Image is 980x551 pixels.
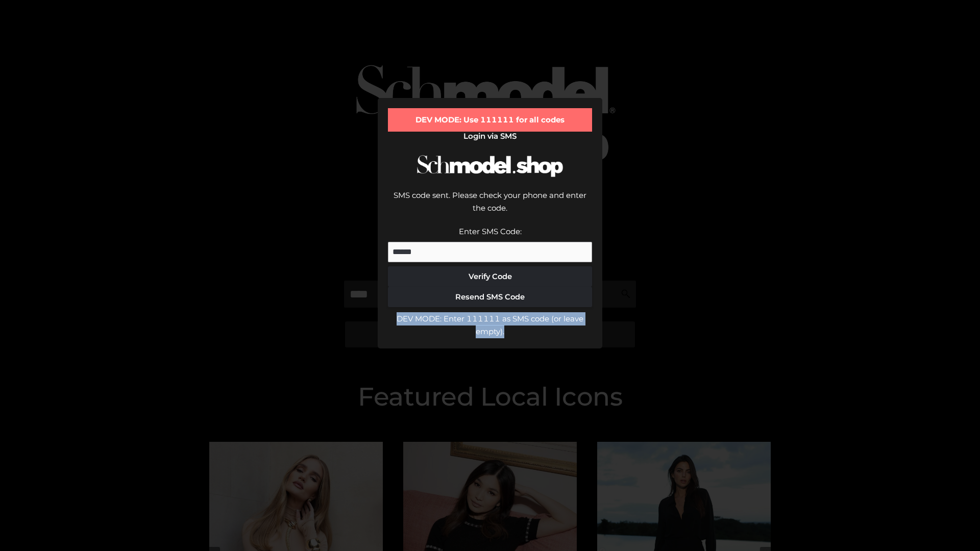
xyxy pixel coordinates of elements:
h2: Login via SMS [388,132,592,141]
div: SMS code sent. Please check your phone and enter the code. [388,189,592,225]
div: DEV MODE: Use 111111 for all codes [388,108,592,132]
img: Schmodel Logo [413,146,567,186]
button: Verify Code [388,266,592,287]
div: DEV MODE: Enter 111111 as SMS code (or leave empty). [388,312,592,338]
button: Resend SMS Code [388,287,592,307]
label: Enter SMS Code: [459,227,522,236]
